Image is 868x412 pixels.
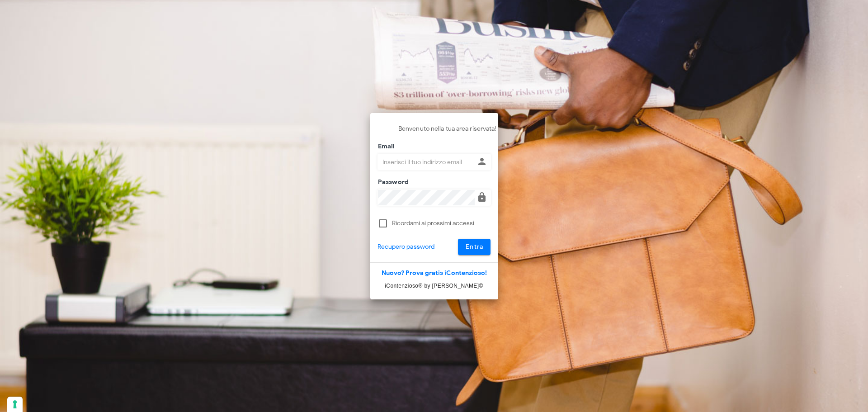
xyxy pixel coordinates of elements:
a: Recupero password [377,242,435,252]
span: Entra [465,243,484,251]
button: Entra [458,239,491,255]
a: Nuovo? Prova gratis iContenzioso! [382,269,487,277]
p: iContenzioso® by [PERSON_NAME]© [370,281,498,290]
label: Password [375,178,409,187]
input: Inserisci il tuo indirizzo email [378,154,475,170]
button: Le tue preferenze relative al consenso per le tecnologie di tracciamento [7,397,23,412]
p: Benvenuto nella tua area riservata! [398,124,496,134]
label: Email [375,142,395,151]
label: Ricordami ai prossimi accessi [392,219,491,228]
